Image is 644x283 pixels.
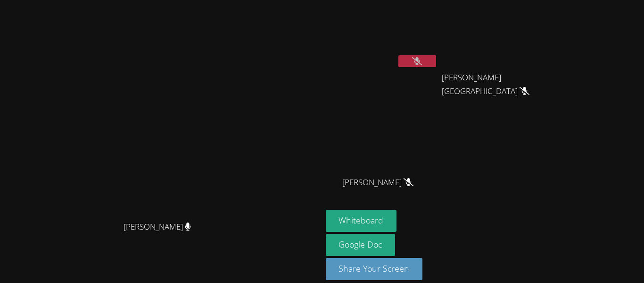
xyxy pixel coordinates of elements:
[326,258,423,280] button: Share Your Screen
[124,220,191,234] span: [PERSON_NAME]
[442,71,546,98] span: [PERSON_NAME][GEOGRAPHIC_DATA]
[326,234,396,256] a: Google Doc
[326,210,397,232] button: Whiteboard
[342,176,413,189] span: [PERSON_NAME]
